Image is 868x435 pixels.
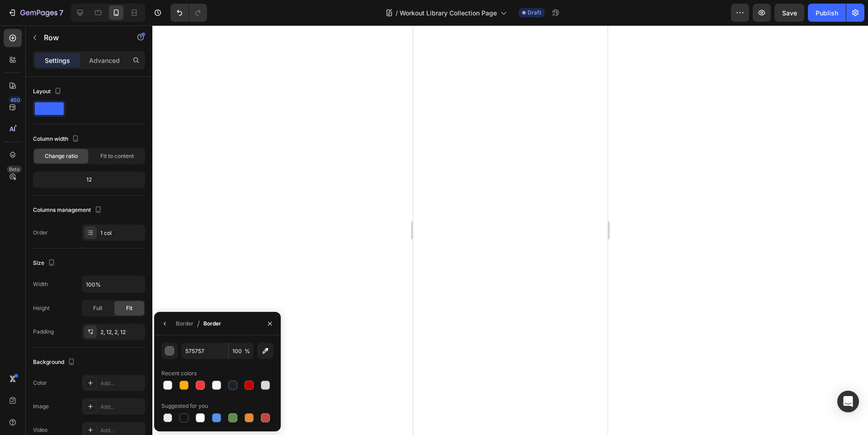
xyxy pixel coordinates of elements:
div: Height [33,304,50,312]
span: Change ratio [45,152,78,160]
div: Suggested for you [161,402,208,410]
span: / [197,318,200,329]
div: 450 [9,96,22,104]
div: Publish [816,8,838,18]
div: Background [33,356,77,368]
div: Image [33,402,49,411]
span: Draft [528,9,541,17]
span: Workout Library Collection Page [400,8,497,18]
div: Color [33,379,47,387]
div: Add... [100,426,143,435]
div: 12 [35,173,143,186]
div: Open Intercom Messenger [837,391,859,412]
div: 1 col [100,229,143,237]
div: Column width [33,133,81,145]
input: Eg: FFFFFF [181,343,228,359]
div: Video [33,426,47,434]
div: Order [33,229,48,237]
div: Size [33,257,57,269]
div: Recent colors [161,369,197,378]
div: Columns management [33,204,104,216]
button: Publish [808,4,846,22]
iframe: Design area [413,25,608,435]
div: Border [203,320,221,328]
p: Advanced [89,56,120,65]
div: 2, 12, 2, 12 [100,328,143,336]
div: Border [176,320,193,328]
div: Undo/Redo [170,4,207,22]
p: Settings [45,56,70,65]
span: % [245,347,250,355]
span: Fit to content [100,152,134,160]
div: Beta [7,166,22,173]
div: Width [33,280,48,288]
div: Layout [33,86,63,98]
div: Add... [100,379,143,387]
div: Add... [100,403,143,411]
button: Save [774,4,804,22]
span: Full [93,304,102,312]
p: Row [44,32,121,43]
input: Auto [82,276,145,292]
span: Save [782,9,797,17]
button: 7 [4,4,67,22]
span: Fit [126,304,132,312]
span: / [396,8,398,18]
div: Padding [33,328,54,336]
p: 7 [59,7,63,18]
